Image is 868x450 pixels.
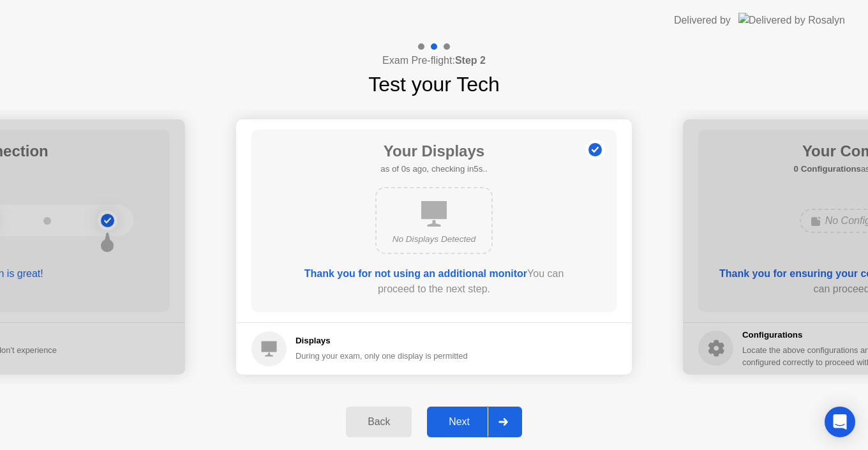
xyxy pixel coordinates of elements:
[288,266,580,297] div: You can proceed to the next step.
[387,233,481,246] div: No Displays Detected
[304,268,527,279] b: Thank you for not using an additional monitor
[346,407,412,437] button: Back
[380,163,487,176] h5: as of 0s ago, checking in5s..
[738,13,845,27] img: Delivered by Rosalyn
[455,55,486,66] b: Step 2
[368,69,500,100] h1: Test your Tech
[825,407,855,437] div: Open Intercom Messenger
[350,416,408,428] div: Back
[382,53,486,68] h4: Exam Pre-flight:
[296,334,468,347] h5: Displays
[431,416,488,428] div: Next
[380,140,487,163] h1: Your Displays
[674,13,731,28] div: Delivered by
[427,407,522,437] button: Next
[296,350,468,362] div: During your exam, only one display is permitted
